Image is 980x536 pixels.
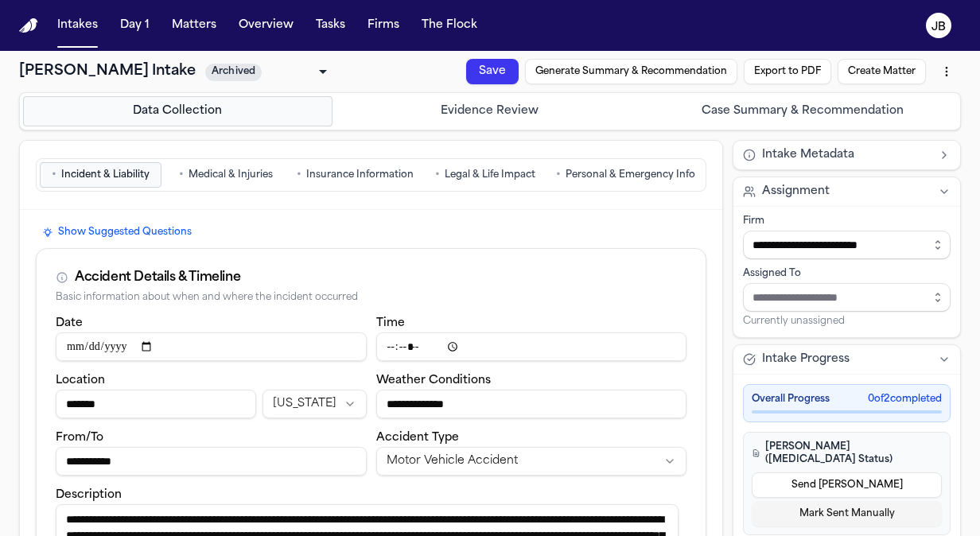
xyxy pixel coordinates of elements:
button: Show Suggested Questions [36,223,198,242]
label: Location [56,375,105,386]
span: Assignment [762,184,830,200]
button: Go to Data Collection step [23,96,332,126]
button: Save [465,56,519,87]
label: Date [56,317,83,329]
button: Send [PERSON_NAME] [752,472,942,498]
span: Legal & Life Impact [445,169,535,181]
div: Basic information about when and where the incident occurred [56,292,686,304]
input: Incident date [56,332,367,361]
input: Select firm [743,231,951,259]
a: Home [19,18,38,33]
button: Export to PDF [741,85,831,119]
label: From/To [56,432,103,444]
input: Assign to staff member [743,283,951,312]
button: Mark Sent Manually [752,501,942,526]
span: • [179,167,184,183]
label: Accident Type [376,432,459,444]
label: Time [376,317,405,329]
div: Firm [743,215,951,227]
button: Go to Insurance Information [290,162,421,188]
div: Accident Details & Timeline [75,268,240,287]
button: Intakes [51,11,104,40]
button: Incident state [262,390,366,418]
button: Overview [232,11,300,40]
span: 0 of 2 completed [868,393,942,406]
span: • [52,167,56,183]
input: Incident time [376,332,687,361]
button: Firms [361,11,406,40]
button: Intake Progress [733,345,960,374]
span: Personal & Emergency Info [566,169,695,181]
span: • [435,167,440,183]
span: Medical & Injuries [189,169,273,181]
input: Incident location [56,390,256,418]
span: • [556,167,561,183]
img: Finch Logo [19,18,38,33]
button: Day 1 [114,11,156,40]
span: Overall Progress [752,393,830,406]
label: Weather Conditions [376,375,491,386]
span: Intake Metadata [762,147,854,163]
button: Go to Incident & Liability [40,162,161,188]
span: Insurance Information [306,169,414,181]
span: Incident & Liability [61,169,150,181]
span: Intake Progress [762,352,850,367]
button: Tasks [309,11,352,40]
span: Currently unassigned [743,315,845,328]
button: Go to Evidence Review step [336,96,645,126]
nav: Intake steps [23,96,957,126]
button: Matters [165,11,223,40]
button: Assignment [733,177,960,206]
input: From/To destination [56,447,367,476]
button: The Flock [415,11,484,40]
div: Assigned To [743,267,951,280]
span: • [297,167,301,183]
button: Go to Personal & Emergency Info [549,162,702,188]
button: More actions [928,103,960,135]
button: Go to Legal & Life Impact [424,162,546,188]
button: Generate Summary & Recommendation [523,63,737,111]
h4: [PERSON_NAME] ([MEDICAL_DATA] Status) [752,441,942,466]
input: Weather conditions [376,390,687,418]
button: Go to Case Summary & Recommendation step [647,96,957,126]
label: Description [56,489,122,501]
button: Go to Medical & Injuries [165,162,286,188]
button: Intake Metadata [733,141,960,169]
button: Create Matter [834,95,925,130]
